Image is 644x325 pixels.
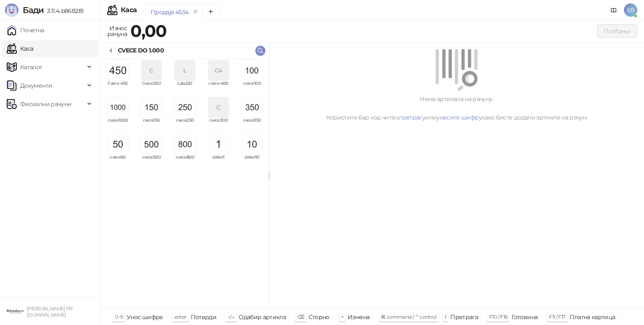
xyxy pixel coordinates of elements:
div: Сторно [309,312,330,322]
div: Измена [348,312,369,322]
img: Slika [108,97,128,117]
div: C4 [208,60,229,81]
img: Slika [208,134,229,154]
img: Logo [5,3,18,17]
span: cvece350 [239,118,265,131]
span: cvece250 [171,118,198,131]
a: Почетна [7,22,44,39]
button: Плаћање [597,24,637,38]
img: Slika [242,60,262,81]
div: CVECE DO 1.000 [118,46,164,55]
strong: 0,00 [130,21,166,41]
img: Slika [108,134,128,154]
span: f [445,314,446,320]
div: C [141,60,161,81]
div: Износ рачуна [106,23,129,39]
span: Cvece550 [138,81,165,94]
span: ⌫ [297,314,304,320]
div: Потврди [191,312,217,322]
div: Платна картица [570,312,615,322]
span: F11 / F17 [549,314,565,320]
span: cvece500 [138,155,165,168]
span: + [341,314,343,320]
span: Бади [23,5,44,15]
span: ⌘ command / ⌃ control [381,314,436,320]
span: EB [624,3,637,17]
span: cvece800 [171,155,198,168]
span: 0-9 [115,314,122,320]
span: dekor10 [239,155,265,168]
span: Фискални рачуни [20,96,71,112]
span: cvece100 [239,81,265,94]
a: унесите шифру [436,114,482,121]
span: cvece 400 [205,81,232,94]
span: Cvece 450 [104,81,131,94]
div: Одабир артикла [239,312,286,322]
div: Унос шифре [127,312,163,322]
img: 64x64-companyLogo-0e2e8aaa-0bd2-431b-8613-6e3c65811325.png [7,303,23,320]
span: cvece300 [205,118,232,131]
img: Slika [141,134,161,154]
div: Каса [121,7,137,13]
img: Slika [242,134,262,154]
div: Продаја 4534 [151,8,188,17]
button: remove [190,8,201,16]
img: Slika [141,97,161,117]
small: [PERSON_NAME] PR [DOMAIN_NAME] [27,306,73,318]
img: Slika [108,60,128,81]
span: ↑/↓ [228,314,234,320]
img: Slika [175,97,195,117]
span: enter [174,314,187,320]
a: Документација [607,3,621,17]
div: Претрага [450,312,478,322]
button: Add tab [203,3,219,20]
span: 3.11.4-b868281 [44,7,83,15]
img: Slika [175,134,195,154]
span: dekor1 [205,155,232,168]
a: Каса [7,40,33,57]
span: cvece50 [104,155,131,168]
span: cvece1000 [104,118,131,131]
div: L [175,60,195,81]
img: Slika [242,97,262,117]
div: grid [101,59,269,309]
a: претрагу [399,114,425,121]
div: Готовина [512,312,538,322]
div: Нема артикала на рачуну. Користите бар код читач, или како бисте додали артикле на рачун. [279,94,634,122]
span: Lala220 [171,81,198,94]
span: cvece150 [138,118,165,131]
span: Каталог [20,59,43,75]
span: F10 / F16 [489,314,507,320]
span: Документи [20,77,52,94]
div: C [208,97,229,117]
